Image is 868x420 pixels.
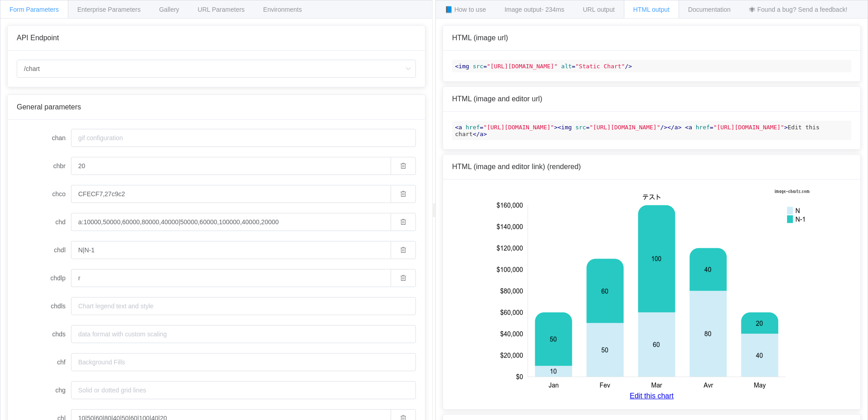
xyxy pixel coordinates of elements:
span: - 234ms [542,6,565,13]
span: 🕷 Found a bug? Send a feedback! [749,6,847,13]
span: "[URL][DOMAIN_NAME]" [483,124,554,131]
label: chg [17,381,71,399]
a: Edit this chart [452,392,851,400]
span: img [561,124,571,131]
input: Background Fills [71,353,416,371]
span: API Endpoint [17,34,59,42]
span: src [576,124,586,131]
span: "Static Chart" [576,63,625,70]
span: a [689,124,692,131]
label: chds [17,325,71,343]
label: chf [17,353,71,371]
span: < = > [455,124,558,131]
span: General parameters [17,103,81,111]
label: chco [17,185,71,203]
span: alt [561,63,571,70]
span: URL output [583,6,614,13]
span: Gallery [159,6,179,13]
span: "[URL][DOMAIN_NAME]" [590,124,660,131]
span: img [458,63,469,70]
input: Position of the legend and order of the legend entries [71,269,391,287]
span: Documentation [688,6,731,13]
span: HTML (image url) [452,34,508,42]
label: chdls [17,297,71,315]
span: < = > [685,124,788,131]
label: chbr [17,157,71,175]
span: Environments [263,6,302,13]
label: chan [17,129,71,147]
input: Solid or dotted grid lines [71,381,416,399]
span: src [473,63,483,70]
label: chdlp [17,269,71,287]
img: chart [494,189,810,392]
span: a [458,124,462,131]
input: series colors [71,185,391,203]
span: Image output [505,6,564,13]
span: href [696,124,710,131]
span: </ > [473,131,487,137]
span: HTML (image and editor link) (rendered) [452,163,581,170]
span: 📘 How to use [445,6,486,13]
span: </ > [667,124,681,131]
input: Text for each series, to display in the legend [71,241,391,259]
input: Chart legend text and style [71,297,416,315]
input: Bar corner radius. Display bars with rounded corner. [71,157,391,175]
label: chd [17,213,71,231]
span: "[URL][DOMAIN_NAME]" [487,63,558,70]
span: URL Parameters [198,6,245,13]
span: Form Parameters [9,6,59,13]
span: < = = /> [455,63,632,70]
label: chdl [17,241,71,259]
input: gif configuration [71,129,416,147]
span: Enterprise Parameters [77,6,141,13]
input: chart data [71,213,391,231]
span: href [466,124,480,131]
span: < = /> [558,124,668,131]
span: HTML output [633,6,670,13]
input: Select [17,60,416,78]
span: HTML (image and editor url) [452,95,542,103]
span: a [480,131,483,137]
span: "[URL][DOMAIN_NAME]" [713,124,784,131]
input: data format with custom scaling [71,325,416,343]
span: a [675,124,678,131]
code: Edit this chart [452,121,851,140]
